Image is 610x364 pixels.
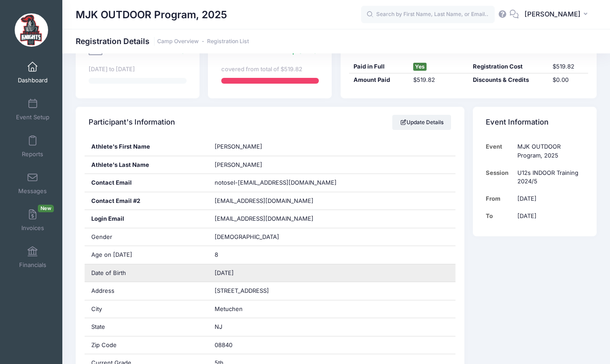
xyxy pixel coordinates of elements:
td: From [486,190,513,207]
a: Update Details [392,115,451,130]
input: Search by First Name, Last Name, or Email... [361,6,495,24]
h1: Registration Details [76,36,249,46]
span: notosel-[EMAIL_ADDRESS][DOMAIN_NAME] [215,179,337,186]
span: 0 [179,42,187,56]
div: Age on [DATE] [85,246,208,264]
td: To [486,207,513,225]
div: Athlete's First Name [85,138,208,156]
span: Dashboard [18,77,48,84]
a: Dashboard [12,57,54,88]
span: $520 [289,42,319,56]
a: Reports [12,131,54,162]
a: Camp Overview [157,38,199,45]
div: Date of Birth [85,264,208,282]
span: [STREET_ADDRESS] [215,287,269,294]
div: Contact Email [85,174,208,192]
span: [PERSON_NAME] [525,9,581,19]
div: Contact Email #2 [85,192,208,210]
button: [PERSON_NAME] [519,4,597,25]
span: NJ [215,323,222,330]
span: Financials [19,261,46,269]
a: Registration List [207,38,249,45]
span: [EMAIL_ADDRESS][DOMAIN_NAME] [215,197,326,206]
h4: Participant's Information [89,110,175,135]
span: Invoices [21,224,44,232]
img: MJK OUTDOOR Program, 2025 [15,13,48,47]
td: Event [486,138,513,164]
span: [DEMOGRAPHIC_DATA] [215,233,279,240]
div: State [85,318,208,336]
span: [PERSON_NAME] [215,143,262,150]
span: Yes [413,63,427,71]
td: Session [486,164,513,190]
span: 08840 [215,341,232,348]
td: MJK OUTDOOR Program, 2025 [513,138,584,164]
div: $0.00 [548,76,588,85]
h1: MJK OUTDOOR Program, 2025 [76,4,227,25]
div: Login Email [85,210,208,228]
div: Discounts & Credits [468,76,548,85]
a: Event Setup [12,94,54,125]
div: $519.82 [548,62,588,71]
span: Reports [22,150,43,158]
span: [DATE] [215,269,234,276]
span: Messages [18,187,47,195]
span: [PERSON_NAME] [215,161,262,168]
td: U12s INDOOR Training 2024/5 [513,164,584,190]
span: [EMAIL_ADDRESS][DOMAIN_NAME] [215,214,326,223]
div: Athlete's Last Name [85,156,208,174]
span: 8 [215,251,218,258]
div: covered from total of $519.82 [221,65,319,74]
a: Messages [12,168,54,199]
div: $519.82 [409,76,468,85]
div: Address [85,282,208,300]
div: City [85,300,208,318]
h4: Event Information [486,110,549,135]
div: Gender [85,228,208,246]
div: Paid in Full [349,62,409,71]
a: InvoicesNew [12,205,54,236]
td: [DATE] [513,207,584,225]
div: Zip Code [85,336,208,354]
span: Event Setup [16,113,49,121]
div: Registration Cost [468,62,548,71]
div: Amount Paid [349,76,409,85]
td: [DATE] [513,190,584,207]
span: Metuchen [215,305,243,312]
span: New [38,205,54,212]
div: [DATE] to [DATE] [89,65,186,74]
a: Financials [12,242,54,273]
